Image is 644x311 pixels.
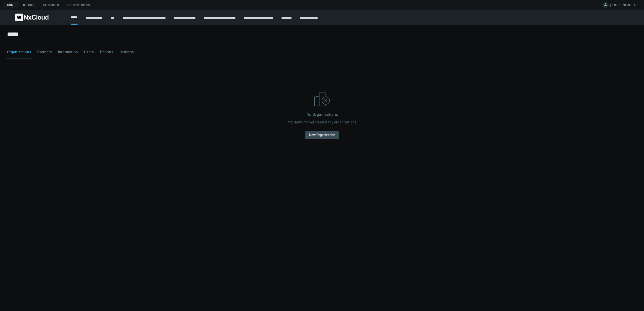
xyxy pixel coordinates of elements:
a: Settings [118,45,135,59]
a: Partners [36,45,53,59]
a: Organizations [6,45,32,59]
a: Reports [19,2,39,8]
div: You have not yet created any organizations [288,119,356,125]
img: Nx Cloud logo [15,14,49,21]
span: [PERSON_NAME] [610,3,631,9]
a: Reports [99,45,114,59]
a: Resources [39,2,63,8]
a: Information [57,45,79,59]
a: Users [83,45,95,59]
a: For Developers [63,2,94,8]
a: Home [3,2,19,8]
button: New Organization [305,131,339,139]
div: No Organizations [306,111,338,117]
